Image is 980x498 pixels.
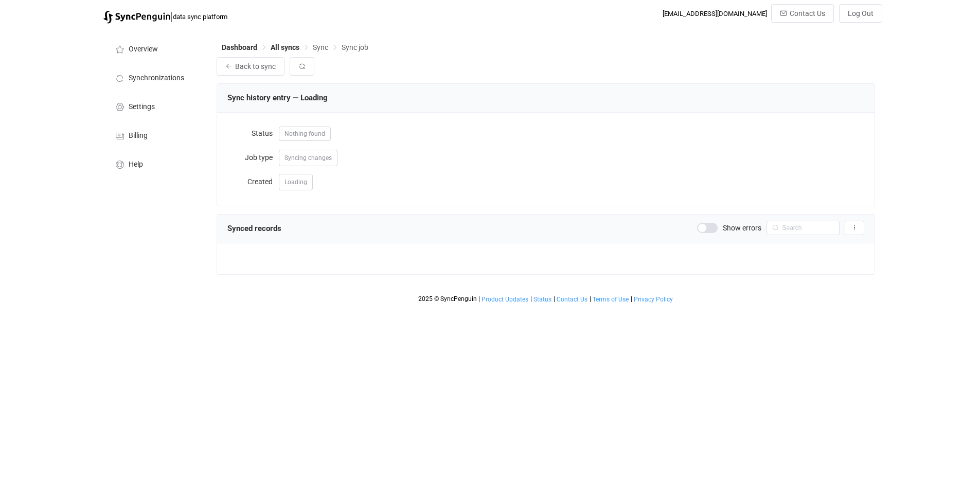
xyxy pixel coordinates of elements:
div: [EMAIL_ADDRESS][DOMAIN_NAME] [663,10,767,17]
span: Terms of Use [593,296,629,303]
span: Synchronizations [129,74,184,82]
span: data sync platform [173,13,227,21]
a: Terms of Use [592,296,629,303]
span: Sync [313,43,328,51]
a: Privacy Policy [633,296,673,303]
a: |data sync platform [103,9,227,24]
a: Synchronizations [103,63,206,92]
span: | [530,295,532,303]
a: Help [103,149,206,178]
span: Dashboard [222,43,257,51]
a: Settings [103,92,206,120]
span: Contact Us [790,9,825,17]
span: Log Out [848,9,874,17]
span: | [631,295,632,303]
span: Billing [129,132,148,140]
span: | [590,295,591,303]
span: Synced records [227,224,281,233]
div: Breadcrumb [222,44,368,51]
span: Product Updates [482,296,528,303]
span: Help [129,161,143,169]
span: Status [533,296,551,303]
span: All syncs [271,43,299,51]
img: syncpenguin.svg [103,11,170,24]
button: Back to sync [217,57,284,76]
span: 2025 © SyncPenguin [418,295,477,303]
a: Overview [103,34,206,63]
a: Contact Us [556,296,588,303]
span: Overview [129,45,158,54]
input: Search [767,221,840,235]
a: Product Updates [481,296,529,303]
span: Show errors [723,224,761,232]
button: Log Out [839,4,882,23]
span: | [554,295,555,303]
button: Contact Us [771,4,834,23]
span: Sync job [342,43,368,51]
span: Settings [129,103,155,111]
span: | [170,9,173,24]
span: Back to sync [235,62,276,70]
a: Billing [103,120,206,149]
span: | [478,295,480,303]
a: Status [533,296,552,303]
span: Contact Us [557,296,587,303]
